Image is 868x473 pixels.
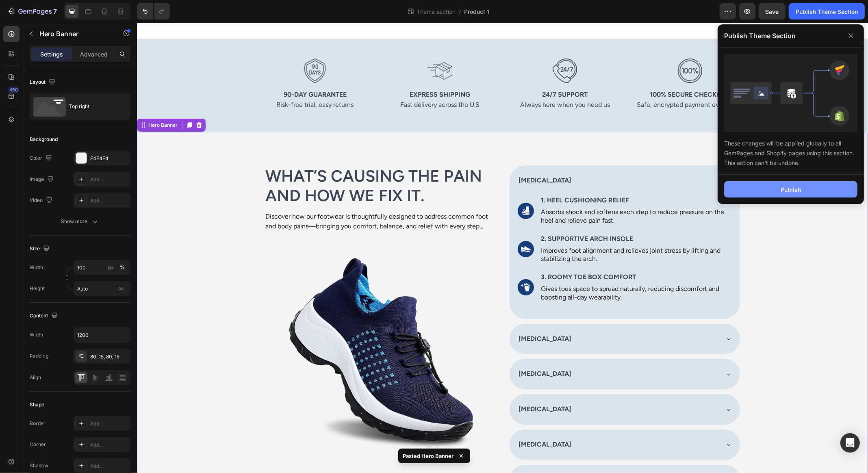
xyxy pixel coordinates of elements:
button: Show more [30,214,130,229]
img: gempages_579492319821038385-b41a29c8-75f0-4391-8f5c-2c432f345342.png [128,214,359,445]
div: Shape [30,401,44,408]
div: Shadow [30,462,48,469]
div: Open Intercom Messenger [840,433,860,453]
input: px [74,281,130,296]
p: Always here when you need us [373,78,484,87]
img: gempages_579492319821038385-32e559da-dff2-4840-829d-6fc1723dcbbe.png [416,36,440,60]
div: Top right [69,97,119,116]
div: px [108,264,114,271]
p: 2. Supportive Arch Insole [404,212,594,221]
img: gempages_579492319821038385-50d49480-bf04-4b9d-aaa6-56a4a8a36e37.png [381,180,397,196]
div: 80, 15, 80, 15 [90,353,128,360]
p: [MEDICAL_DATA] [382,152,435,164]
img: gempages_579492319821038385-7880d0d5-26e6-4cda-8596-b0b42233f844.png [166,36,190,60]
div: Content [30,310,59,321]
div: F4F4F4 [90,155,128,162]
div: Padding [30,353,48,360]
div: Width [30,331,43,338]
div: Video [30,195,54,206]
button: Publish [724,181,857,197]
strong: Express Shipping [273,68,333,76]
div: Background [30,136,58,143]
p: [MEDICAL_DATA] [382,310,435,322]
p: 7 [53,7,57,16]
img: gempages_579492319821038385-4a30012f-8b72-4f2c-826e-0c876f6967a5.png [381,218,397,234]
p: Fast delivery across the U.S [247,78,359,87]
button: 7 [3,3,61,20]
p: Pasted Hero Banner [403,452,454,460]
strong: 90-Day Guarantee [147,68,210,76]
strong: 24/7 Support [405,68,451,76]
p: [MEDICAL_DATA] [382,381,435,393]
img: gempages_579492319821038385-99cad231-5374-46a5-b072-9a1f6204c4ed.png [291,36,315,61]
input: Auto [74,328,130,342]
div: Add... [90,197,128,204]
p: Safe, encrypted payment every time [497,78,609,87]
button: % [106,263,116,272]
div: Publish [781,185,801,194]
p: Improves foot alignment and relieves joint stress by lifting and stabilizing the arch. [404,224,594,241]
input: px% [74,260,130,275]
p: Risk-free trial, easy returns [123,78,234,87]
p: Settings [40,50,63,59]
div: Hero Banner [10,99,42,106]
div: Image [30,174,55,185]
p: 1. Heel Cushioning Relief [404,174,594,182]
p: Discover how our footwear is thoughtfully designed to address common foot and body pains—bringing... [129,189,358,208]
div: Corner [30,441,46,448]
div: Add... [90,176,128,183]
h2: What’s causing the pain and how we fix it. [128,143,359,183]
label: Width [30,264,43,271]
div: Add... [90,441,128,449]
img: gempages_579492319821038385-230c8da7-a161-4673-a089-214569d7b076.png [381,256,397,273]
p: Absorbs shock and softens each step to reduce pressure on the heel and relieve pain fast. [404,185,594,202]
div: 450 [8,87,20,93]
span: Theme section [415,7,457,16]
button: Save [759,3,786,20]
p: [MEDICAL_DATA] [382,345,435,357]
span: Product 1 [464,7,489,16]
button: Publish Theme Section [789,3,865,20]
iframe: Design area [137,23,868,473]
div: Layout [30,77,57,88]
p: [MEDICAL_DATA] [382,416,435,428]
div: Undo/Redo [137,3,170,20]
label: Height [30,285,45,292]
p: Gives toes space to spread naturally, reducing discomfort and boosting all-day wearability. [404,262,594,279]
span: / [459,7,461,16]
p: Hero Banner [39,29,108,39]
p: Advanced [80,50,108,59]
div: Align [30,374,41,381]
p: 3. Roomy Toe Box Comfort [404,250,594,259]
div: Border [30,420,46,427]
div: % [120,264,125,271]
div: Add... [90,420,128,427]
strong: 100% Secure Checkout [513,68,593,76]
img: gempages_579492319821038385-02cd6fcf-b485-4ebd-a9d5-0beafe2b81ce.png [541,36,565,60]
div: These changes will be applied globally to all GemPages and Shopify pages using this section. This... [724,132,857,168]
span: Save [766,8,779,15]
div: Add... [90,462,128,470]
p: Publish Theme Section [724,31,796,41]
div: Show more [61,217,99,226]
div: Color [30,153,54,164]
button: px [117,263,127,272]
div: Size [30,243,51,254]
span: px [118,285,124,291]
div: Publish Theme Section [796,7,858,16]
